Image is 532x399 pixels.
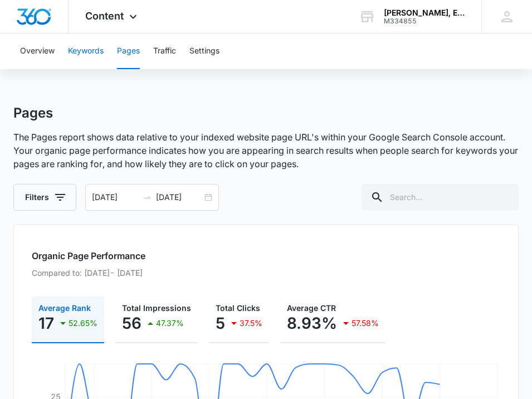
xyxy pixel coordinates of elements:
[143,193,152,202] span: swap-right
[216,303,260,313] span: Total Clicks
[92,191,138,203] input: Start date
[153,33,176,69] button: Traffic
[240,319,262,327] p: 37.5%
[216,314,225,332] p: 5
[189,33,219,69] button: Settings
[384,8,465,17] div: account name
[287,314,337,332] p: 8.93%
[156,319,184,327] p: 47.37%
[20,33,55,69] button: Overview
[68,33,104,69] button: Keywords
[287,303,336,313] span: Average CTR
[352,319,379,327] p: 57.58%
[32,267,500,279] p: Compared to: [DATE] - [DATE]
[122,314,141,332] p: 56
[13,184,76,211] button: Filters
[117,33,140,69] button: Pages
[85,10,124,22] span: Content
[32,249,500,262] h2: Organic Page Performance
[69,319,97,327] p: 52.65%
[143,193,152,202] span: to
[384,17,465,25] div: account id
[122,303,191,313] span: Total Impressions
[13,130,519,171] p: The Pages report shows data relative to your indexed website page URL's within your Google Search...
[156,191,202,203] input: End date
[38,314,54,332] p: 17
[13,105,53,121] h1: Pages
[362,184,519,211] input: Search...
[38,303,91,313] span: Average Rank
